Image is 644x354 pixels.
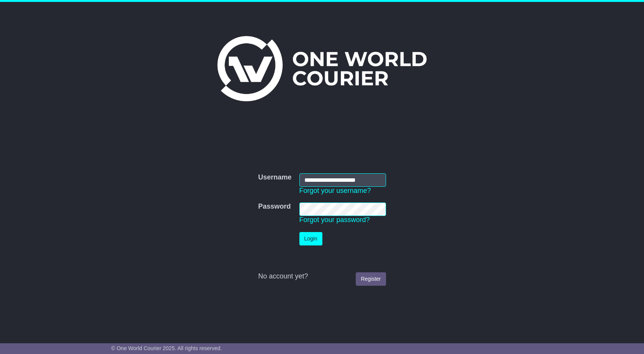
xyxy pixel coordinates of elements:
a: Register [356,272,386,286]
button: Login [299,232,322,245]
img: One World [217,36,427,101]
span: © One World Courier 2025. All rights reserved. [111,345,222,351]
a: Forgot your password? [299,216,370,224]
a: Forgot your username? [299,187,371,194]
label: Username [258,173,291,182]
label: Password [258,203,291,211]
div: No account yet? [258,272,386,281]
